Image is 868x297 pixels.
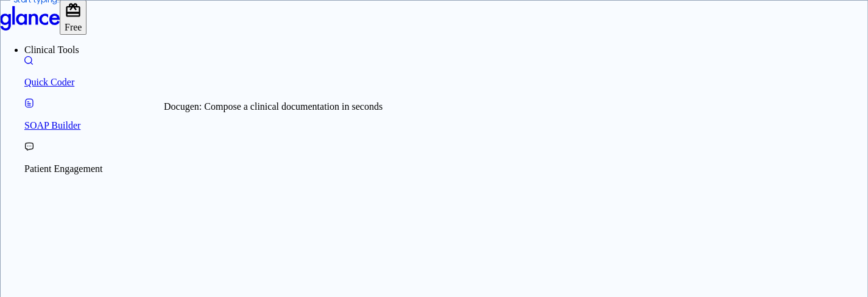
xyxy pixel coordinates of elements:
p: Patient Engagement [24,163,868,174]
p: Quick Coder [24,77,868,88]
p: SOAP Builder [24,120,868,131]
span: Free [65,22,82,32]
a: Docugen: Compose a clinical documentation in seconds [24,98,868,132]
a: Moramiz: Find ICD10AM codes instantly [24,56,868,88]
div: Docugen: Compose a clinical documentation in seconds [164,101,383,112]
a: Click to view or change your subscription [60,22,86,32]
li: Clinical Tools [24,45,868,55]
